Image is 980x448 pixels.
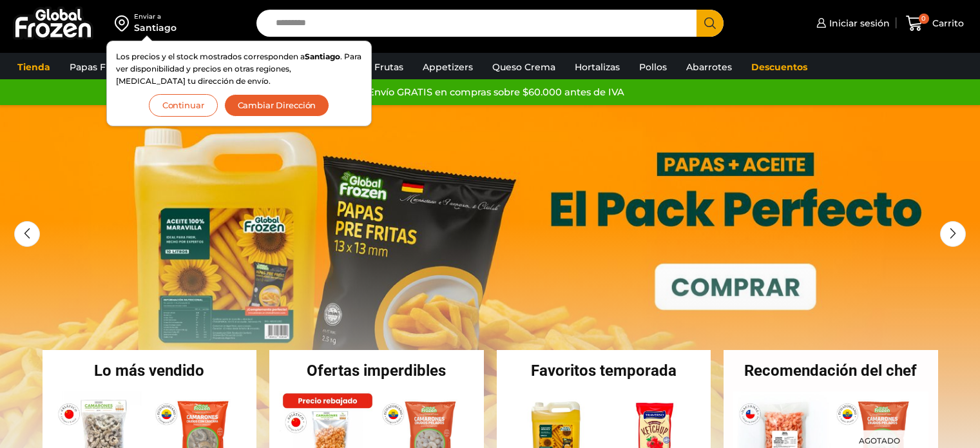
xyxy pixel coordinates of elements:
a: 0 Carrito [903,8,967,39]
a: Abarrotes [680,55,738,79]
div: Santiago [134,21,177,34]
h2: Lo más vendido [43,363,257,378]
a: Papas Fritas [63,55,132,79]
a: Tienda [11,55,57,79]
a: Iniciar sesión [813,10,890,36]
a: Appetizers [416,55,479,79]
span: 0 [919,14,929,24]
a: Hortalizas [568,55,626,79]
strong: Santiago [305,52,340,61]
button: Search button [697,10,724,37]
img: address-field-icon.svg [115,12,134,34]
a: Descuentos [745,55,814,79]
h2: Recomendación del chef [724,363,938,378]
div: Next slide [940,221,966,247]
h2: Ofertas imperdibles [269,363,484,378]
div: Previous slide [14,221,40,247]
button: Continuar [149,94,218,117]
span: Iniciar sesión [826,17,890,30]
h2: Favoritos temporada [497,363,711,378]
span: Carrito [929,17,964,30]
button: Cambiar Dirección [224,94,330,117]
p: Los precios y el stock mostrados corresponden a . Para ver disponibilidad y precios en otras regi... [116,50,362,88]
a: Pollos [633,55,673,79]
div: Enviar a [134,12,177,21]
a: Queso Crema [486,55,562,79]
